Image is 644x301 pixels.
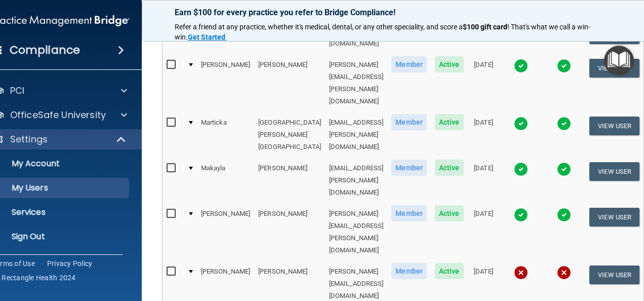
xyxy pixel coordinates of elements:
[197,158,254,203] td: Makayla
[589,208,639,227] button: View User
[589,266,639,284] button: View User
[325,158,388,203] td: [EMAIL_ADDRESS][PERSON_NAME][DOMAIN_NAME]
[188,33,227,41] a: Get Started
[557,208,571,222] img: tick.e7d51cea.svg
[254,112,325,158] td: [GEOGRAPHIC_DATA][PERSON_NAME][GEOGRAPHIC_DATA]
[468,112,500,158] td: [DATE]
[557,162,571,176] img: tick.e7d51cea.svg
[435,263,464,279] span: Active
[391,114,427,130] span: Member
[589,117,639,135] button: View User
[254,54,325,112] td: [PERSON_NAME]
[10,43,80,57] h4: Compliance
[197,203,254,261] td: [PERSON_NAME]
[468,203,500,261] td: [DATE]
[557,266,571,280] img: cross.ca9f0e7f.svg
[197,54,254,112] td: [PERSON_NAME]
[254,203,325,261] td: [PERSON_NAME]
[391,263,427,279] span: Member
[391,205,427,221] span: Member
[188,33,225,41] strong: Get Started
[557,117,571,131] img: tick.e7d51cea.svg
[435,56,464,72] span: Active
[197,112,254,158] td: Marticka
[391,56,427,72] span: Member
[468,158,500,203] td: [DATE]
[391,160,427,176] span: Member
[435,114,464,130] span: Active
[463,23,507,31] strong: $100 gift card
[514,208,528,222] img: tick.e7d51cea.svg
[557,59,571,73] img: tick.e7d51cea.svg
[435,160,464,176] span: Active
[325,112,388,158] td: [EMAIL_ADDRESS][PERSON_NAME][DOMAIN_NAME]
[175,8,591,17] p: Earn $100 for every practice you refer to Bridge Compliance!
[589,59,639,78] button: View User
[175,23,590,41] span: ! That's what we call a win-win.
[10,109,106,121] p: OfficeSafe University
[254,158,325,203] td: [PERSON_NAME]
[604,46,634,76] button: Open Resource Center
[435,205,464,221] span: Active
[325,203,388,261] td: [PERSON_NAME][EMAIL_ADDRESS][PERSON_NAME][DOMAIN_NAME]
[47,258,93,269] a: Privacy Policy
[10,133,48,145] p: Settings
[514,162,528,176] img: tick.e7d51cea.svg
[514,117,528,131] img: tick.e7d51cea.svg
[469,229,632,270] iframe: Drift Widget Chat Controller
[175,23,463,31] span: Refer a friend at any practice, whether it's medical, dental, or any other speciality, and score a
[589,162,639,181] button: View User
[514,266,528,280] img: cross.ca9f0e7f.svg
[468,54,500,112] td: [DATE]
[514,59,528,73] img: tick.e7d51cea.svg
[325,54,388,112] td: [PERSON_NAME][EMAIL_ADDRESS][PERSON_NAME][DOMAIN_NAME]
[10,85,24,97] p: PCI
